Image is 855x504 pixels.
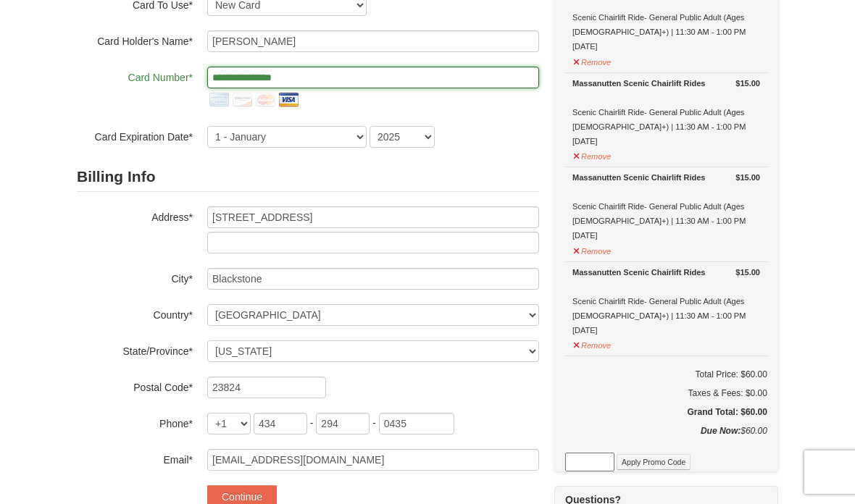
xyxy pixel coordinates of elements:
[565,405,767,419] h5: Grand Total: $60.00
[701,426,741,436] strong: Due Now:
[230,88,254,112] img: discover.png
[254,88,277,112] img: mastercard.png
[572,265,760,280] div: Massanutten Scenic Chairlift Rides
[735,76,760,91] strong: $15.00
[572,76,760,91] div: Massanutten Scenic Chairlift Rides
[565,424,767,453] div: $60.00
[565,386,767,400] div: Taxes & Fees: $0.00
[77,377,193,395] label: Postal Code*
[207,449,539,471] input: Email
[572,146,612,164] button: Remove
[572,51,612,70] button: Remove
[372,417,376,429] span: -
[207,30,539,52] input: Card Holder Name
[572,170,760,243] div: Scenic Chairlift Ride- General Public Adult (Ages [DEMOGRAPHIC_DATA]+) | 11:30 AM - 1:00 PM [DATE]
[207,377,326,398] input: Postal Code
[77,304,193,322] label: Country*
[77,126,193,144] label: Card Expiration Date*
[254,413,307,434] input: xxx
[77,162,539,192] h2: Billing Info
[617,454,691,470] button: Apply Promo Code
[572,335,612,353] button: Remove
[207,268,539,290] input: City
[77,268,193,286] label: City*
[572,76,760,148] div: Scenic Chairlift Ride- General Public Adult (Ages [DEMOGRAPHIC_DATA]+) | 11:30 AM - 1:00 PM [DATE]
[316,413,370,434] input: xxx
[277,88,300,112] img: visa.png
[572,240,612,259] button: Remove
[77,413,193,431] label: Phone*
[565,367,767,382] h6: Total Price: $60.00
[735,170,760,185] strong: $15.00
[77,30,193,49] label: Card Holder's Name*
[310,417,314,429] span: -
[735,265,760,280] strong: $15.00
[77,206,193,224] label: Address*
[572,170,760,185] div: Massanutten Scenic Chairlift Rides
[572,265,760,337] div: Scenic Chairlift Ride- General Public Adult (Ages [DEMOGRAPHIC_DATA]+) | 11:30 AM - 1:00 PM [DATE]
[77,449,193,467] label: Email*
[207,88,230,112] img: amex.png
[207,206,539,228] input: Billing Info
[77,340,193,358] label: State/Province*
[379,413,454,434] input: xxxx
[77,67,193,85] label: Card Number*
